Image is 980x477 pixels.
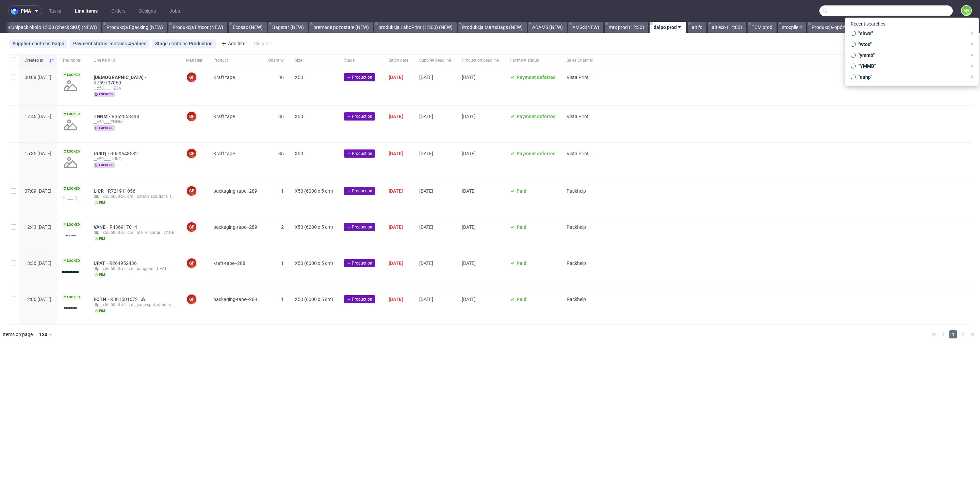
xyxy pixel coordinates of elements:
span: [DATE] [389,151,403,156]
a: Orders [107,5,130,16]
a: R759707060 [94,80,122,85]
span: contains [169,41,189,46]
span: Thumbnail [62,58,83,63]
span: Packhelp [567,260,586,266]
span: UPAT [94,260,109,266]
span: [DATE] [419,188,433,194]
span: pim [94,272,107,277]
span: [DATE] [419,297,433,302]
span: X50 [295,151,303,156]
a: R436917014 [110,224,138,230]
img: version_two_editor_design.png [62,271,79,273]
a: [DEMOGRAPHIC_DATA] [94,75,148,80]
span: [DATE] [419,224,433,230]
span: Paid [517,297,526,302]
span: packaging-tape--289 [213,188,257,194]
a: stocpile 2 [778,22,806,33]
span: VANE [94,224,110,230]
span: 15:35 [DATE] [24,151,51,156]
figcaption: GF [187,258,196,268]
span: Kraft tape [213,75,235,80]
span: packaging-tape--289 [213,224,257,230]
span: kraft-tape--288 [213,260,245,266]
span: Quantity [268,58,284,63]
span: 07:09 [DATE] [24,188,51,194]
span: [DATE] [389,188,403,194]
span: [DATE] [389,260,403,266]
span: 00:08 [DATE] [24,75,51,80]
span: [DATE] [419,260,433,266]
a: Produkcja-opóźnienia [807,22,862,33]
span: packaging-tape--289 [213,297,257,302]
a: alt eco (14:00) [708,22,746,33]
span: 1 [281,188,284,194]
a: R721911056 [108,188,137,194]
span: 12:43 [DATE] [24,224,51,230]
span: Product [213,58,257,63]
span: Production deadline [462,58,499,63]
span: Locked [62,222,81,227]
img: version_two_editor_design [62,235,79,237]
a: R264952436 [109,260,138,266]
div: 120 [36,330,49,339]
span: Line item ID [94,58,175,63]
span: → Production [347,188,372,194]
a: mrx prod (12:30) [605,22,648,33]
span: Kraft tape [213,151,235,156]
span: 36 [278,151,284,156]
a: FQTN [94,297,110,302]
span: Batch date [389,58,408,63]
span: → Production [347,296,372,302]
span: "aahp" [856,74,966,80]
div: Production [189,41,213,46]
img: no_design.png [62,154,79,171]
span: X50 (6000 x 5 cm) [295,260,333,266]
span: → Production [347,260,372,266]
a: Tasks [45,5,65,16]
a: LICR [94,188,108,194]
span: Packhelp [567,188,586,194]
span: R352053494 [112,114,141,119]
div: dlp__x50-6000-x-5-cm__pangoon__UPAT [94,266,175,271]
div: dlp__x50-6000-x-5-cm__sas_esprit_optique__FQTN [94,302,175,307]
figcaption: GF [187,112,196,121]
span: [DATE] [462,151,476,156]
span: Paid [517,224,526,230]
a: Designs [135,5,160,16]
a: Line Items [71,5,102,16]
span: express [94,92,115,97]
span: X50 (6000 x 5 cm) [295,224,333,230]
span: X50 [295,75,303,80]
span: Payment status [73,41,109,46]
a: UUKQ [94,151,110,156]
span: Vista Print [567,151,589,156]
div: Clear all [252,39,272,48]
span: Payment deferred [517,75,556,80]
a: Jobs [165,5,184,16]
span: [DATE] [462,260,476,266]
span: THNM [94,114,112,119]
span: 1 [281,297,284,302]
figcaption: GF [187,149,196,158]
span: X50 (6000 x 5 cm) [295,297,333,302]
span: pim [94,200,107,205]
span: Stage [344,58,378,63]
img: no_design.png [62,117,79,133]
figcaption: GF [187,186,196,196]
span: Recent searches [848,18,888,29]
span: Payment deferred [517,114,556,119]
img: version_two_editor_design [62,307,79,309]
figcaption: GF [187,222,196,232]
div: Dalpo [52,41,64,46]
div: dlp__x50-6000-x-5-cm__joltech_solutions_s_l__LICR [94,194,175,199]
span: 36 [278,75,284,80]
span: Locked [62,295,81,300]
span: [DATE] [419,114,433,119]
span: contains [32,41,52,46]
span: Locked [62,149,81,154]
span: Packhelp [567,224,586,230]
